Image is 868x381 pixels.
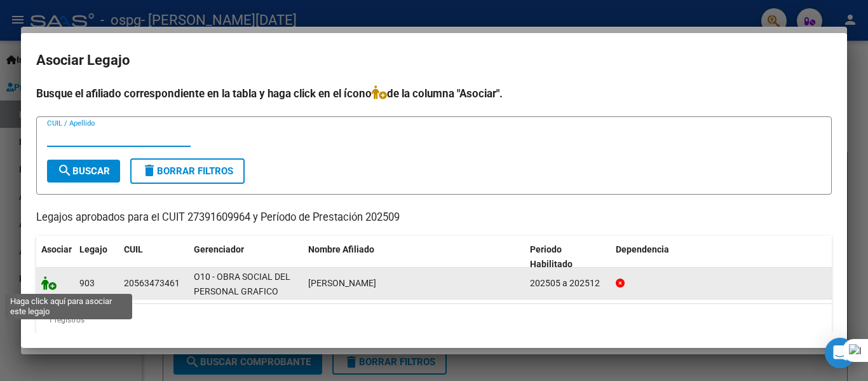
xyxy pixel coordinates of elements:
[79,244,107,254] span: Legajo
[189,236,303,278] datatable-header-cell: Gerenciador
[825,338,855,368] div: Open Intercom Messenger
[130,158,245,184] button: Borrar Filtros
[41,244,72,254] span: Asociar
[79,278,95,288] span: 903
[47,160,120,183] button: Buscar
[57,163,72,178] mat-icon: search
[303,236,525,278] datatable-header-cell: Nombre Afiliado
[616,244,669,254] span: Dependencia
[530,276,606,291] div: 202505 a 202512
[74,236,119,278] datatable-header-cell: Legajo
[124,276,180,291] div: 20563473461
[36,304,832,336] div: 1 registros
[124,244,143,254] span: CUIL
[36,85,832,102] h4: Busque el afiliado correspondiente en la tabla y haga click en el ícono de la columna "Asociar".
[142,163,157,178] mat-icon: delete
[611,236,832,278] datatable-header-cell: Dependencia
[36,236,74,278] datatable-header-cell: Asociar
[142,165,233,177] span: Borrar Filtros
[530,244,573,269] span: Periodo Habilitado
[194,272,290,296] span: O10 - OBRA SOCIAL DEL PERSONAL GRAFICO
[525,236,611,278] datatable-header-cell: Periodo Habilitado
[57,165,110,177] span: Buscar
[36,210,832,226] p: Legajos aprobados para el CUIT 27391609964 y Período de Prestación 202509
[194,244,244,254] span: Gerenciador
[119,236,189,278] datatable-header-cell: CUIL
[36,48,832,73] h2: Asociar Legajo
[308,278,376,288] span: REY LUCIO BAUTISTA
[308,244,374,254] span: Nombre Afiliado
